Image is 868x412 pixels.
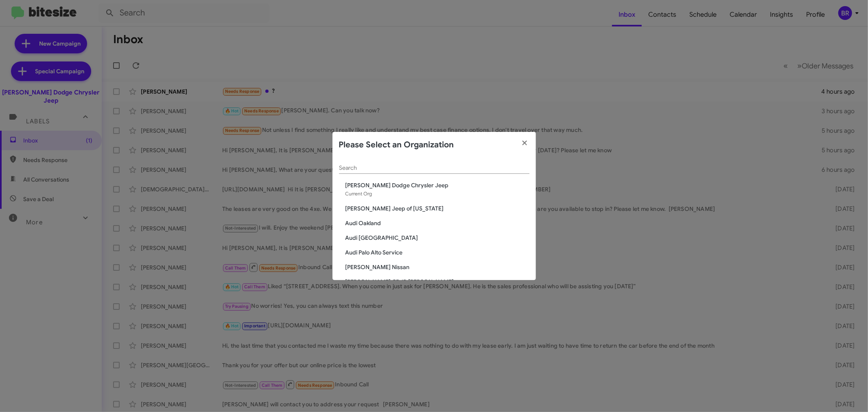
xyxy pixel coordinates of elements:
span: Current Org [345,191,372,197]
h2: Please Select an Organization [339,138,454,151]
span: [PERSON_NAME] Jeep of [US_STATE] [345,204,529,213]
span: Audi Oakland [345,219,529,227]
span: Audi Palo Alto Service [345,248,529,256]
span: Audi [GEOGRAPHIC_DATA] [345,234,529,242]
span: [PERSON_NAME] Nissan [345,263,529,271]
span: [PERSON_NAME] CDJR [PERSON_NAME] [345,278,529,286]
span: [PERSON_NAME] Dodge Chrysler Jeep [345,181,529,189]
